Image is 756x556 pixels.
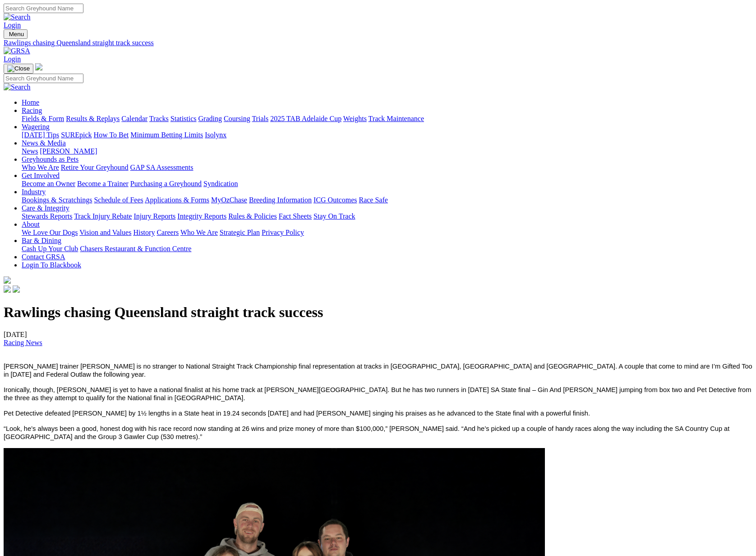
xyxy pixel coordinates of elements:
a: Bar & Dining [22,237,61,244]
div: Industry [22,196,752,204]
span: [PERSON_NAME] trainer [PERSON_NAME] is no stranger to National Straight Track Championship final ... [4,363,752,378]
div: Wagering [22,131,752,139]
span: Pet Detective defeated [PERSON_NAME] by 1½ lengths in a State heat in 19.24 seconds [DATE] and ha... [4,410,590,417]
a: Industry [22,188,46,196]
a: Vision and Values [79,229,131,236]
a: Rawlings chasing Queensland straight track success [4,39,752,47]
a: Greyhounds as Pets [22,155,78,163]
span: Menu [9,31,24,37]
a: Become a Trainer [77,180,129,187]
a: Injury Reports [134,212,175,220]
button: Toggle navigation [4,29,28,39]
a: Racing News [4,339,42,346]
a: Grading [198,115,222,122]
a: Home [22,98,39,106]
a: Get Involved [22,172,60,179]
a: Trials [252,115,268,122]
img: facebook.svg [4,285,11,293]
img: Search [4,83,31,91]
input: Search [4,4,83,13]
div: Bar & Dining [22,245,752,253]
a: Contact GRSA [22,253,65,261]
img: Close [7,65,30,72]
a: Rules & Policies [228,212,277,220]
a: Who We Are [180,229,218,236]
a: [PERSON_NAME] [40,147,97,155]
a: Isolynx [205,131,226,139]
a: Privacy Policy [262,229,304,236]
h1: Rawlings chasing Queensland straight track success [4,304,752,321]
a: Racing [22,107,42,114]
div: Care & Integrity [22,212,752,220]
a: About [22,220,40,228]
a: Login To Blackbook [22,261,81,269]
a: We Love Our Dogs [22,229,78,236]
a: Syndication [203,180,238,187]
a: Stewards Reports [22,212,72,220]
div: Get Involved [22,180,752,188]
a: How To Bet [94,131,129,139]
a: Cash Up Your Club [22,245,78,252]
a: [DATE] Tips [22,131,59,139]
a: Statistics [171,115,197,122]
a: Track Maintenance [369,115,424,122]
a: ICG Outcomes [313,196,357,204]
a: Coursing [224,115,250,122]
a: Fact Sheets [279,212,312,220]
a: Login [4,55,21,63]
a: 2025 TAB Adelaide Cup [270,115,341,122]
a: SUREpick [61,131,92,139]
a: Breeding Information [249,196,312,204]
a: Become an Owner [22,180,75,187]
a: Calendar [121,115,148,122]
a: Race Safe [359,196,387,204]
span: Ironically, though, [PERSON_NAME] is yet to have a national finalist at his home track at [PERSON... [4,386,751,402]
a: Chasers Restaurant & Function Centre [80,245,191,252]
div: Greyhounds as Pets [22,164,752,172]
a: Bookings & Scratchings [22,196,92,204]
a: Stay On Track [313,212,355,220]
img: logo-grsa-white.png [35,63,42,70]
div: Racing [22,115,752,123]
a: Results & Replays [66,115,120,122]
div: About [22,229,752,237]
a: MyOzChase [211,196,247,204]
a: Track Injury Rebate [74,212,132,220]
a: Strategic Plan [220,229,260,236]
a: News [22,147,38,155]
img: logo-grsa-white.png [4,276,11,284]
a: Minimum Betting Limits [130,131,203,139]
img: Search [4,13,31,21]
a: Schedule of Fees [94,196,143,204]
span: “Look, he’s always been a good, honest dog with his race record now standing at 26 wins and prize... [4,425,729,440]
a: Applications & Forms [145,196,209,204]
a: Careers [157,229,179,236]
a: News & Media [22,139,66,147]
a: Retire Your Greyhound [61,164,129,171]
a: Weights [343,115,367,122]
img: twitter.svg [13,285,20,293]
a: Login [4,21,21,29]
a: Purchasing a Greyhound [130,180,202,187]
a: GAP SA Assessments [130,164,194,171]
input: Search [4,74,83,83]
img: GRSA [4,47,30,55]
a: Fields & Form [22,115,64,122]
a: History [133,229,155,236]
span: [DATE] [4,331,42,346]
a: Wagering [22,123,50,131]
a: Integrity Reports [177,212,226,220]
a: Who We Are [22,164,59,171]
div: News & Media [22,147,752,155]
a: Care & Integrity [22,204,69,212]
a: Tracks [149,115,169,122]
button: Toggle navigation [4,64,33,74]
